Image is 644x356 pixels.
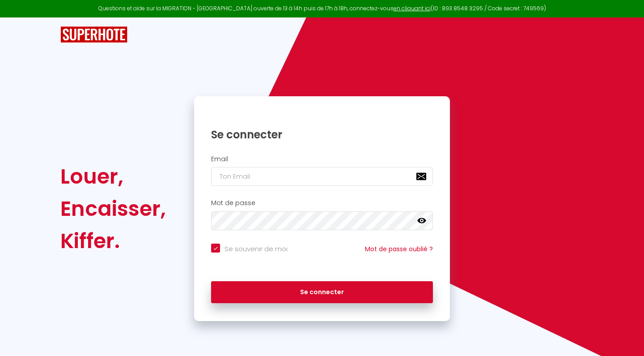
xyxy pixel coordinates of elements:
[60,193,166,225] div: Encaisser,
[606,318,644,356] iframe: LiveChat chat widget
[211,199,433,207] h2: Mot de passe
[60,26,127,43] img: SuperHote logo
[365,244,433,253] a: Mot de passe oublié ?
[211,281,433,304] button: Se connecter
[211,155,433,163] h2: Email
[211,128,433,142] h1: Se connecter
[60,160,166,193] div: Louer,
[394,4,431,12] a: en cliquant ici
[60,225,166,257] div: Kiffer.
[211,167,433,186] input: Ton Email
